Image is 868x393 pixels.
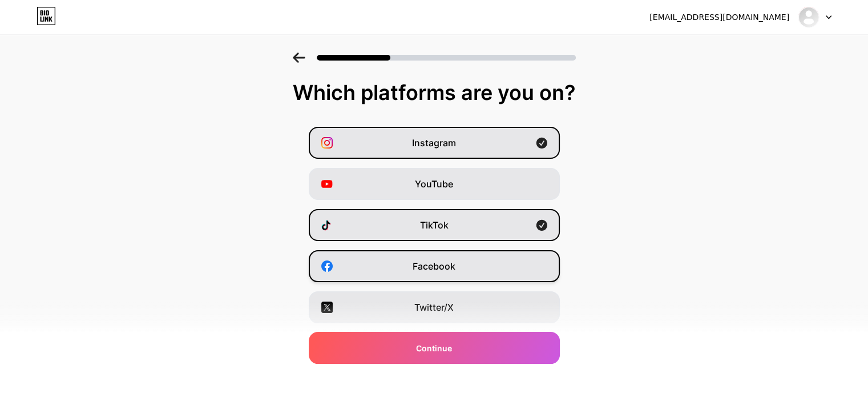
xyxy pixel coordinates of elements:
[414,300,454,314] span: Twitter/X
[798,6,819,28] img: Lê Ngọc Đức
[413,259,455,273] span: Facebook
[649,11,789,23] div: [EMAIL_ADDRESS][DOMAIN_NAME]
[420,218,449,232] span: TikTok
[412,136,456,150] span: Instagram
[11,81,857,104] div: Which platforms are you on?
[415,177,453,191] span: YouTube
[416,342,452,354] span: Continue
